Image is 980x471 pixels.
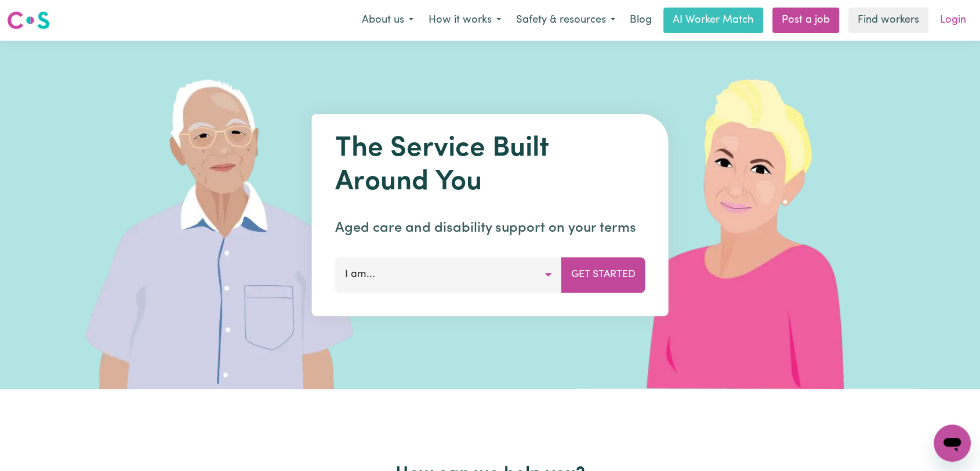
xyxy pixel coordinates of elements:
[335,132,645,199] h1: The Service Built Around You
[623,8,659,33] a: Blog
[7,7,50,34] a: Careseekers logo
[561,257,645,292] button: Get Started
[509,8,623,33] button: Safety & resources
[421,8,509,33] button: How it works
[933,8,973,33] a: Login
[772,8,839,33] a: Post a job
[335,257,562,292] button: I am...
[335,218,645,239] p: Aged care and disability support on your terms
[354,8,421,33] button: About us
[848,8,928,33] a: Find workers
[934,425,971,462] iframe: Button to launch messaging window
[7,10,50,31] img: Careseekers logo
[663,8,763,33] a: AI Worker Match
